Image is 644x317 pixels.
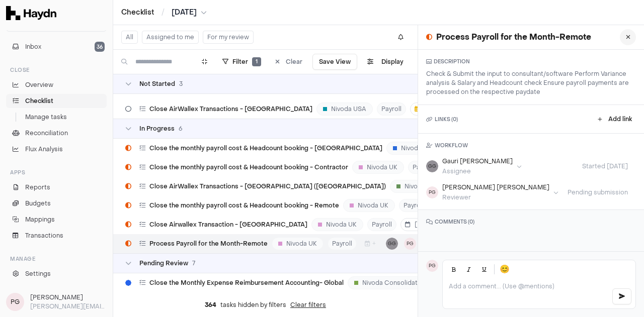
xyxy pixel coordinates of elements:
button: GGGauri [PERSON_NAME]Assignee [426,157,522,175]
div: Nivoda USA [316,102,373,116]
h3: LINKS ( 0 ) [426,116,458,123]
a: Transactions [6,229,107,243]
p: Check & Submit the input to consultant/software Perform Variance analysis & Salary and Headcount ... [426,69,636,96]
button: PG [404,238,416,250]
div: Close [6,62,107,78]
span: Overview [25,80,53,89]
span: Close the Monthly Expense Reimbursement Accounting- Global [149,279,344,287]
span: Checklist [25,96,53,105]
span: Reports [25,183,50,192]
div: Nivoda UK [390,180,442,193]
a: Reconciliation [6,126,107,140]
h3: DESCRIPTION [426,58,636,65]
span: Close the monthly payroll cost & Headcount booking - Contractor [149,163,348,171]
span: [DATE] [172,8,197,18]
span: Close AirWallex Transactions - [GEOGRAPHIC_DATA] ([GEOGRAPHIC_DATA]) [149,182,386,190]
span: Flux Analysis [25,145,63,154]
div: Apps [6,164,107,180]
span: Pending submission [559,188,636,196]
button: Underline (Ctrl+U) [477,262,491,276]
span: 3 [179,80,183,88]
button: Bold (Ctrl+B) [447,262,461,276]
span: PG [426,260,438,272]
button: [DATE] [400,218,440,231]
div: tasks hidden by filters [113,293,418,317]
span: PG [6,293,24,311]
span: Started [DATE] [574,162,636,170]
button: PG[PERSON_NAME] [PERSON_NAME]Reviewer [426,183,558,201]
button: Display [361,54,410,70]
span: 364 [205,301,216,309]
span: Not Started [139,80,175,88]
div: Nivoda Consolidation (USD) [348,276,452,289]
a: Budgets [6,196,107,210]
button: GG [386,238,398,250]
button: Clear [269,54,308,70]
button: + [361,237,380,250]
h3: WORKFLOW [426,142,636,149]
a: Reports [6,180,107,194]
span: 😊 [500,263,510,275]
span: In Progress [139,125,175,133]
nav: breadcrumb [121,8,207,18]
span: / [159,7,167,17]
button: Save View [312,54,357,70]
span: Transactions [25,231,63,240]
span: GG [426,160,438,172]
span: Payroll [328,237,357,250]
a: Flux Analysis [6,142,107,156]
span: Close the monthly payroll cost & Headcount booking - [GEOGRAPHIC_DATA] [149,144,382,152]
span: Close AirWallex Transactions - [GEOGRAPHIC_DATA] [149,105,312,113]
span: Reconciliation [25,129,68,138]
button: Filter1 [216,54,267,70]
span: Budgets [25,199,51,208]
div: Assignee [442,167,513,175]
span: Settings [25,269,51,278]
div: [PERSON_NAME] [PERSON_NAME] [442,183,549,191]
button: Italic (Ctrl+I) [462,262,476,276]
span: Payroll [399,199,428,212]
span: Process Payroll for the Month-Remote [149,240,268,248]
a: Manage tasks [6,110,107,124]
span: PG [426,186,438,198]
h3: [PERSON_NAME] [30,293,107,302]
div: Reviewer [442,193,549,201]
p: [PERSON_NAME][EMAIL_ADDRESS][DOMAIN_NAME] [30,302,107,311]
div: Nivoda UK [311,218,363,231]
span: Mappings [25,215,55,224]
span: 1 [252,57,261,66]
button: [DATE] [410,102,450,116]
a: Settings [6,267,107,281]
button: Clear filters [290,301,326,309]
span: Close Airwallex Transaction - [GEOGRAPHIC_DATA] [149,221,307,229]
a: Checklist [121,8,154,18]
span: Payroll [377,102,406,116]
button: [DATE] [172,8,207,18]
button: All [121,31,138,44]
span: Close the monthly payroll cost & Headcount booking - Remote [149,201,339,209]
span: [DATE] [415,105,445,113]
span: Manage tasks [25,113,67,122]
div: Nivoda UK [272,237,324,250]
div: Nivoda India [386,142,444,155]
span: Payroll [408,161,437,174]
button: Inbox36 [6,40,107,54]
img: Haydn Logo [6,6,56,20]
a: Checklist [6,94,107,108]
span: [DATE] [405,221,436,229]
div: Nivoda UK [343,199,395,212]
button: Add link [594,113,636,125]
span: Inbox [25,42,41,51]
button: Assigned to me [142,31,199,44]
div: Nivoda UK [352,161,404,174]
span: Filter [232,58,248,66]
div: Gauri [PERSON_NAME] [442,157,513,165]
a: Mappings [6,213,107,227]
div: Manage [6,251,107,267]
h1: Process Payroll for the Month-Remote [436,31,591,43]
a: Overview [6,78,107,92]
